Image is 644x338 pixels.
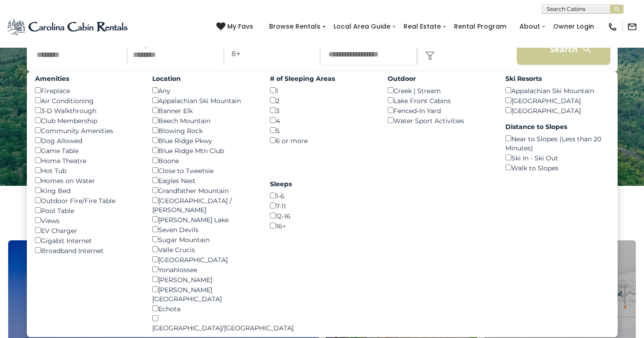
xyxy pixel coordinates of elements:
div: Eagles Nest [152,175,256,185]
div: Appalachian Ski Mountain [505,85,609,95]
div: [PERSON_NAME] [152,274,256,284]
div: 12-16 [270,211,374,221]
div: Game Table [35,145,139,155]
div: 2 [270,95,374,105]
div: 4 [270,115,374,125]
label: Location [152,74,256,83]
div: [GEOGRAPHIC_DATA] / [PERSON_NAME] [152,195,256,214]
div: Hot Tub [35,165,139,175]
div: Air Conditioning [35,95,139,105]
div: Seven Devils [152,224,256,234]
div: Any [152,85,256,95]
label: Sleeps [270,179,374,189]
div: 7-11 [270,201,374,211]
div: EV Charger [35,225,139,235]
div: 1-6 [270,191,374,201]
div: [GEOGRAPHIC_DATA]/[GEOGRAPHIC_DATA] [152,313,256,333]
div: Homes on Water [35,175,139,185]
span: My Favs [227,22,253,31]
div: Close to Tweetsie [152,165,256,175]
label: Amenities [35,74,139,83]
div: Community Amenities [35,125,139,135]
div: Blowing Rock [152,125,256,135]
div: King Bed [35,185,139,195]
label: # of Sleeping Areas [270,74,374,83]
div: Dog Allowed [35,135,139,145]
div: Echota [152,303,256,313]
div: [GEOGRAPHIC_DATA] [505,95,609,105]
img: phone-regular-black.png [608,22,618,32]
div: Blue Ridge Pkwy [152,135,256,145]
div: Near to Slopes (Less than 20 Minutes) [505,134,609,153]
div: Lake Front Cabins [388,95,492,105]
div: 16+ [270,221,374,231]
a: Real Estate [399,20,445,34]
div: Beech Mountain [152,115,256,125]
img: Blue-2.png [7,18,130,36]
div: Club Membership [35,115,139,125]
div: [GEOGRAPHIC_DATA] [505,105,609,115]
div: Yonahlossee [152,264,256,274]
div: Home Theatre [35,155,139,165]
img: mail-regular-black.png [627,22,637,32]
div: Outdoor Fire/Fire Table [35,195,139,205]
div: Fireplace [35,85,139,95]
a: My Favs [216,22,255,32]
div: 3-D Walkthrough [35,105,139,115]
div: Valle Crucis [152,244,256,254]
div: 6 or more [270,135,374,145]
a: About [515,20,544,34]
label: Distance to Slopes [505,122,609,131]
div: 3 [270,105,374,115]
button: Search [517,33,611,65]
div: Water Sport Activities [388,115,492,125]
div: Fenced-In Yard [388,105,492,115]
a: Local Area Guide [329,20,395,34]
div: Pool Table [35,205,139,215]
h3: Select Your Destination [7,209,637,240]
div: [PERSON_NAME][GEOGRAPHIC_DATA] [152,284,256,303]
label: Outdoor [388,74,492,83]
div: Blue Ridge Mtn Club [152,145,256,155]
div: Gigabit Internet [35,235,139,245]
div: Ski In - Ski Out [505,153,609,163]
div: 5 [270,125,374,135]
div: [PERSON_NAME] Lake [152,214,256,224]
img: search-regular-white.png [581,43,593,55]
div: Walk to Slopes [505,163,609,173]
div: [GEOGRAPHIC_DATA] [152,254,256,264]
img: filter--v1.png [425,51,434,60]
a: Browse Rentals [265,20,325,34]
p: 6+ [227,33,320,65]
div: Sugar Mountain [152,234,256,244]
div: Broadband Internet [35,245,139,255]
label: Ski Resorts [505,74,609,83]
div: Creek | Stream [388,85,492,95]
a: Rental Program [449,20,511,34]
div: Appalachian Ski Mountain [152,95,256,105]
div: Boone [152,155,256,165]
div: Banner Elk [152,105,256,115]
div: Grandfather Mountain [152,185,256,195]
a: Owner Login [549,20,599,34]
div: Views [35,215,139,225]
div: 1 [270,85,374,95]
